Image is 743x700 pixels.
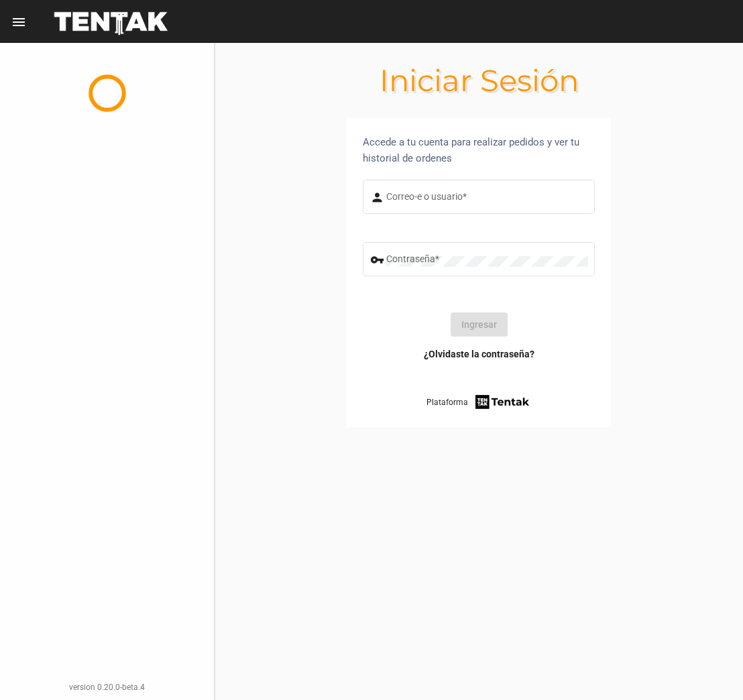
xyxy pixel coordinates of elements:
[473,393,531,411] img: tentak-firm.png
[424,347,534,361] a: ¿Olvidaste la contraseña?
[370,252,386,268] mat-icon: vpn_key
[11,14,27,30] mat-icon: menu
[451,312,508,337] button: Ingresar
[370,190,386,206] mat-icon: person
[426,393,532,411] a: Plataforma
[215,70,743,91] h1: Iniciar Sesión
[426,396,468,409] span: Plataforma
[363,134,595,166] div: Accede a tu cuenta para realizar pedidos y ver tu historial de ordenes
[11,681,203,694] div: version 0.20.0-beta.4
